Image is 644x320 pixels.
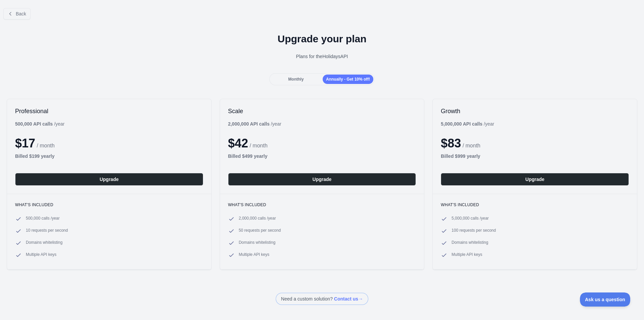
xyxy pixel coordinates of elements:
[441,107,629,115] h2: Growth
[580,292,631,307] iframe: Toggle Customer Support
[228,121,281,127] div: / year
[441,121,482,127] b: 5,000,000 API calls
[441,136,461,150] span: $ 83
[228,121,270,127] b: 2,000,000 API calls
[228,107,416,115] h2: Scale
[441,121,494,127] div: / year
